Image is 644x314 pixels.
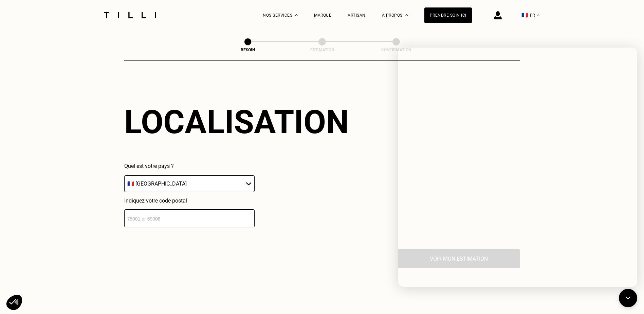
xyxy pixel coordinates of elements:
[494,11,502,19] img: icône connexion
[214,48,282,52] div: Besoin
[124,209,255,227] input: 75001 or 69008
[314,13,331,18] a: Marque
[362,48,430,52] div: Confirmation
[102,12,159,18] img: Logo du service de couturière Tilli
[295,14,298,16] img: Menu déroulant
[424,7,472,23] a: Prendre soin ici
[124,163,255,169] p: Quel est votre pays ?
[405,14,408,16] img: Menu déroulant à propos
[537,14,539,16] img: menu déroulant
[124,197,255,204] p: Indiquez votre code postal
[288,48,356,52] div: Estimation
[398,48,637,287] iframe: AGO chatbot
[124,103,349,141] div: Localisation
[521,12,528,18] span: 🇫🇷
[348,13,366,18] a: Artisan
